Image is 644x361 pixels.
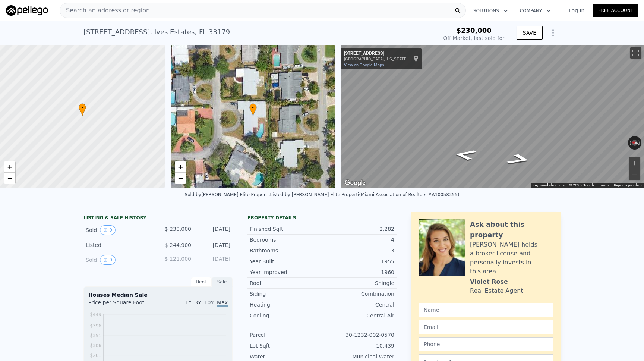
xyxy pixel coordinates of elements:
[628,136,632,150] button: Rotate counterclockwise
[470,219,553,240] div: Ask about this property
[217,299,228,307] span: Max
[90,353,101,358] tspan: $261
[60,6,150,15] span: Search an address or region
[250,342,322,349] div: Lot Sqft
[413,55,419,63] a: Show location on map
[204,299,214,305] span: 10Y
[638,136,642,150] button: Rotate clockwise
[249,104,257,111] span: •
[247,215,397,221] div: Property details
[249,103,257,116] div: •
[7,173,12,183] span: −
[83,27,230,37] div: [STREET_ADDRESS] , Ives Estates , FL 33179
[250,269,322,276] div: Year Improved
[250,236,322,244] div: Bedrooms
[175,173,186,184] a: Zoom out
[90,333,101,338] tspan: $351
[270,192,459,197] div: Listed by [PERSON_NAME] Elite Properti (Miami Association of Realtors #A10058355)
[88,299,158,311] div: Price per Square Foot
[195,299,201,305] span: 3Y
[322,279,394,287] div: Shingle
[470,277,508,286] div: Violet Rose
[341,45,644,188] div: Map
[86,255,152,265] div: Sold
[344,63,384,68] a: View on Google Maps
[470,286,523,295] div: Real Estate Agent
[322,312,394,319] div: Central Air
[630,47,641,59] button: Toggle fullscreen view
[197,225,230,235] div: [DATE]
[470,240,553,276] div: [PERSON_NAME] holds a broker license and personally invests in this area
[250,247,322,254] div: Bathrooms
[250,353,322,360] div: Water
[4,173,15,184] a: Zoom out
[7,162,12,172] span: +
[322,258,394,265] div: 1955
[322,236,394,244] div: 4
[344,57,407,62] div: [GEOGRAPHIC_DATA], [US_STATE]
[322,247,394,254] div: 3
[79,103,86,116] div: •
[88,291,228,299] div: Houses Median Sale
[322,353,394,360] div: Municipal Water
[593,4,638,17] a: Free Account
[560,7,593,14] a: Log In
[250,312,322,319] div: Cooling
[4,161,15,173] a: Zoom in
[419,320,553,334] input: Email
[322,225,394,233] div: 2,282
[90,323,101,329] tspan: $396
[419,303,553,317] input: Name
[90,312,101,317] tspan: $449
[250,290,322,298] div: Siding
[185,299,192,305] span: 1Y
[514,4,557,18] button: Company
[165,242,191,248] span: $ 244,900
[250,331,322,339] div: Parcel
[341,45,644,188] div: Street View
[322,301,394,308] div: Central
[178,162,183,172] span: +
[533,183,565,188] button: Keyboard shortcuts
[100,225,116,235] button: View historical data
[83,215,233,222] div: LISTING & SALE HISTORY
[100,255,116,265] button: View historical data
[90,343,101,348] tspan: $306
[322,269,394,276] div: 1960
[496,151,542,168] path: Go South, NE 14th Ct
[614,183,642,187] a: Report a problem
[599,183,609,187] a: Terms (opens in new tab)
[444,147,486,163] path: Go North, NE 14th Ct
[165,226,191,232] span: $ 230,000
[629,169,640,180] button: Zoom out
[197,255,230,265] div: [DATE]
[569,183,594,187] span: © 2025 Google
[419,337,553,351] input: Phone
[197,241,230,249] div: [DATE]
[86,225,152,235] div: Sold
[456,26,492,34] span: $230,000
[175,161,186,173] a: Zoom in
[6,5,48,16] img: Pellego
[178,173,183,183] span: −
[322,331,394,339] div: 30-1232-002-0570
[629,157,640,169] button: Zoom in
[250,279,322,287] div: Roof
[212,277,233,287] div: Sale
[165,256,191,262] span: $ 121,000
[467,4,514,18] button: Solutions
[185,192,270,197] div: Sold by [PERSON_NAME] Elite Properti .
[86,241,152,249] div: Listed
[250,301,322,308] div: Heating
[322,290,394,298] div: Combination
[191,277,212,287] div: Rent
[250,258,322,265] div: Year Built
[343,178,367,188] a: Open this area in Google Maps (opens a new window)
[79,104,86,111] span: •
[443,34,505,42] div: Off Market, last sold for
[344,51,407,57] div: [STREET_ADDRESS]
[517,26,543,40] button: SAVE
[250,225,322,233] div: Finished Sqft
[546,25,561,40] button: Show Options
[322,342,394,349] div: 10,439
